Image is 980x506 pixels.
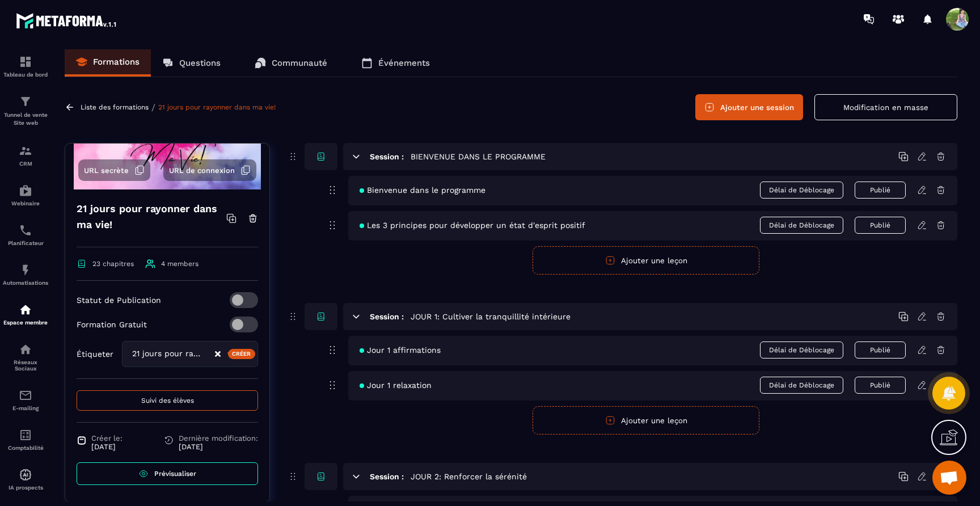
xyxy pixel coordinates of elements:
img: social-network [19,343,32,356]
p: Formation Gratuit [77,320,147,329]
span: URL secrète [84,166,129,175]
h6: Session : [370,312,404,321]
a: accountantaccountantComptabilité [3,420,48,459]
span: Suivi des élèves [141,397,194,404]
p: Tableau de bord [3,71,48,78]
h6: Session : [370,152,404,161]
a: Formations [65,49,151,77]
a: formationformationTableau de bord [3,47,48,86]
p: Formations [93,57,140,67]
h4: 21 jours pour rayonner dans ma vie! [77,201,226,233]
div: Search for option [122,341,258,367]
button: Publié [855,182,906,199]
p: Planificateur [3,240,48,246]
span: 4 members [161,260,198,268]
a: Communauté [243,49,339,77]
a: emailemailE-mailing [3,380,48,420]
a: Ouvrir le chat [932,461,966,495]
p: Réseaux Sociaux [3,359,48,372]
p: Comptabilité [3,445,48,451]
span: Délai de Déblocage [760,341,843,359]
a: 21 jours pour rayonner dans ma vie! [158,103,276,111]
img: automations [19,184,32,197]
img: automations [19,468,32,482]
span: Créer le: [91,434,122,442]
a: Liste des formations [81,103,149,111]
button: Publié [855,217,906,234]
p: Automatisations [3,280,48,286]
p: Événements [378,58,430,68]
span: Les 3 principes pour développer un état d'esprit positif [360,221,585,230]
a: Prévisualiser [77,462,258,485]
p: Questions [179,58,221,68]
button: Publié [855,377,906,394]
button: Suivi des élèves [77,390,258,411]
input: Search for option [202,348,214,360]
a: schedulerschedulerPlanificateur [3,215,48,255]
p: Espace membre [3,319,48,326]
span: Jour 1 affirmations [360,345,441,355]
button: URL de connexion [163,159,256,181]
a: automationsautomationsWebinaire [3,175,48,215]
a: Questions [151,49,232,77]
button: Publié [855,341,906,359]
span: Dernière modification: [179,434,258,442]
span: Délai de Déblocage [760,217,843,234]
p: Webinaire [3,200,48,206]
img: logo [16,10,118,31]
span: Bienvenue dans le programme [360,185,485,195]
h5: BIENVENUE DANS LE PROGRAMME [411,151,546,162]
span: 23 chapitres [92,260,134,268]
h6: Session : [370,472,404,481]
span: 21 jours pour rayonner [129,348,202,360]
span: Délai de Déblocage [760,377,843,394]
img: formation [19,144,32,158]
button: Ajouter une leçon [533,406,759,435]
button: URL secrète [78,159,150,181]
p: [DATE] [91,442,122,451]
button: Clear Selected [215,350,221,359]
p: E-mailing [3,405,48,411]
a: automationsautomationsEspace membre [3,294,48,334]
a: formationformationCRM [3,136,48,175]
img: scheduler [19,224,32,237]
a: Événements [350,49,441,77]
img: email [19,389,32,402]
span: Jour 1 relaxation [360,381,432,390]
div: Créer [228,349,256,359]
button: Ajouter une session [695,94,803,120]
p: Étiqueter [77,349,113,359]
img: automations [19,303,32,317]
span: URL de connexion [169,166,235,175]
button: Ajouter une leçon [533,246,759,275]
span: Délai de Déblocage [760,182,843,199]
p: Communauté [272,58,327,68]
img: accountant [19,428,32,442]
a: social-networksocial-networkRéseaux Sociaux [3,334,48,380]
img: automations [19,263,32,277]
a: formationformationTunnel de vente Site web [3,86,48,136]
p: [DATE] [179,442,258,451]
h5: JOUR 1: Cultiver la tranquillité intérieure [411,311,571,322]
img: formation [19,55,32,69]
p: CRM [3,161,48,167]
button: Modification en masse [814,94,957,120]
img: formation [19,95,32,108]
p: Statut de Publication [77,296,161,305]
span: Prévisualiser [154,470,196,478]
h5: JOUR 2: Renforcer la sérénité [411,471,527,482]
a: automationsautomationsAutomatisations [3,255,48,294]
p: Tunnel de vente Site web [3,111,48,127]
span: / [151,102,155,113]
p: IA prospects [3,484,48,491]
